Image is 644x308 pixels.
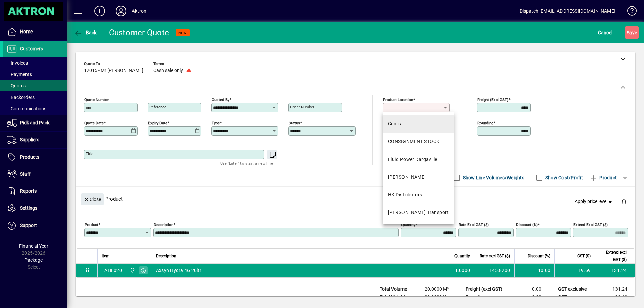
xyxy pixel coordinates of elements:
[388,156,437,163] div: Fluid Power Dargaville
[149,105,166,109] mat-label: Reference
[20,46,43,51] span: Customers
[616,198,632,204] app-page-header-button: Delete
[84,194,101,205] span: Close
[590,172,617,183] span: Product
[477,121,493,125] mat-label: Rounding
[573,222,608,227] mat-label: Extend excl GST ($)
[7,106,46,111] span: Communications
[290,105,314,109] mat-label: Order number
[19,243,48,249] span: Financial Year
[572,196,616,208] button: Apply price level
[575,198,613,205] span: Apply price level
[383,133,454,150] mat-option: CONSIGNMENT STOCK
[627,27,637,38] span: ave
[20,205,37,211] span: Settings
[383,186,454,204] mat-option: HK Distributors
[455,267,470,274] span: 1.0000
[102,252,110,260] span: Item
[20,137,39,142] span: Suppliers
[622,1,636,23] a: Knowledge Base
[3,103,67,114] a: Communications
[67,26,104,39] app-page-header-button: Back
[388,191,422,198] div: HK Distributors
[599,249,627,263] span: Extend excl GST ($)
[555,285,595,293] td: GST exclusive
[586,172,620,184] button: Product
[7,83,26,88] span: Quotes
[220,159,273,167] mat-hint: Use 'Enter' to start a new line
[627,30,629,35] span: S
[514,264,554,277] td: 10.00
[459,222,489,227] mat-label: Rate excl GST ($)
[7,95,35,100] span: Backorders
[3,132,67,148] a: Suppliers
[81,193,104,205] button: Close
[3,200,67,217] a: Settings
[598,27,613,38] span: Cancel
[383,168,454,186] mat-option: HAMILTON
[178,30,187,35] span: NEW
[401,222,415,227] mat-label: Quantity
[84,121,104,125] mat-label: Quote date
[477,97,508,102] mat-label: Freight (excl GST)
[462,174,524,181] label: Show Line Volumes/Weights
[3,217,67,234] a: Support
[89,5,110,17] button: Add
[417,293,457,301] td: 20.0000 Kg
[509,285,549,293] td: 0.00
[388,138,439,145] div: CONSIGNMENT STOCK
[148,121,167,125] mat-label: Expiry date
[76,187,635,211] div: Product
[376,285,417,293] td: Total Volume
[3,23,67,40] a: Home
[383,150,454,168] mat-option: Fluid Power Dargaville
[376,293,417,301] td: Total Weight
[74,30,97,35] span: Back
[7,60,28,66] span: Invoices
[79,196,105,202] app-page-header-button: Close
[3,183,67,200] a: Reports
[462,293,509,301] td: Rounding
[388,174,426,181] div: [PERSON_NAME]
[480,252,510,260] span: Rate excl GST ($)
[528,252,550,260] span: Discount (%)
[3,80,67,91] a: Quotes
[388,209,449,216] div: [PERSON_NAME] Transport
[20,188,37,194] span: Reports
[417,285,457,293] td: 20.0000 M³
[132,6,146,16] div: Aktron
[156,252,176,260] span: Description
[153,68,183,73] span: Cash sale only
[84,68,143,73] span: 12015 - Mr [PERSON_NAME]
[520,6,615,16] div: Dispatch [EMAIL_ADDRESS][DOMAIN_NAME]
[462,285,509,293] td: Freight (excl GST)
[20,154,39,160] span: Products
[516,222,538,227] mat-label: Discount (%)
[595,293,635,301] td: 19.69
[7,72,32,77] span: Payments
[595,285,635,293] td: 131.24
[20,29,33,34] span: Home
[383,97,413,102] mat-label: Product location
[595,264,635,277] td: 131.24
[509,293,549,301] td: 0.00
[3,149,67,166] a: Products
[20,171,31,177] span: Staff
[3,166,67,183] a: Staff
[20,223,37,228] span: Support
[212,97,229,102] mat-label: Quoted by
[212,121,220,125] mat-label: Type
[102,267,122,274] div: 1AHF020
[554,264,595,277] td: 19.69
[544,174,583,181] label: Show Cost/Profit
[616,193,632,209] button: Delete
[388,120,404,127] div: Central
[3,69,67,80] a: Payments
[154,222,173,227] mat-label: Description
[383,204,454,222] mat-option: T. Croft Transport
[85,222,98,227] mat-label: Product
[577,252,591,260] span: GST ($)
[3,57,67,69] a: Invoices
[24,257,43,263] span: Package
[3,115,67,131] a: Pick and Pack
